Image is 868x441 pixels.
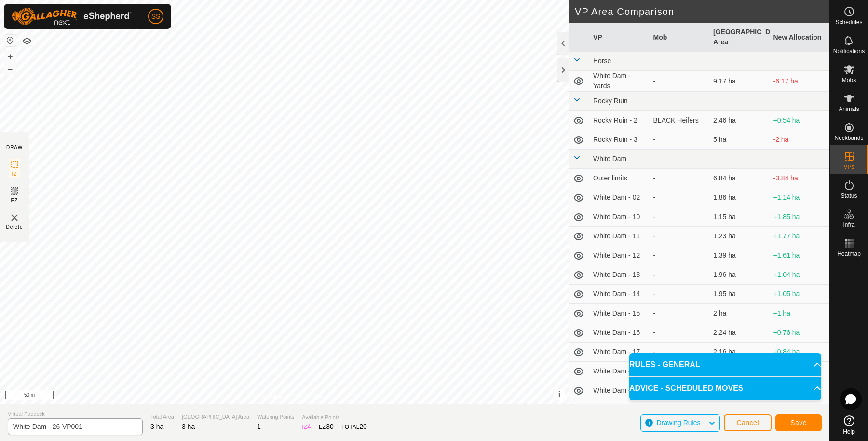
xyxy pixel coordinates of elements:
td: +1.14 ha [770,188,830,207]
span: i [558,390,560,399]
span: Watering Points [257,413,294,421]
span: Horse [593,57,611,65]
button: Reset Map [4,35,16,46]
a: Contact Us [294,392,323,400]
td: White Dam - 17 [589,343,650,362]
td: Rocky Ruin - 3 [589,130,650,150]
span: Virtual Paddock [8,410,143,418]
span: 3 ha [150,423,163,430]
div: - [653,231,706,241]
span: ADVICE - SCHEDULED MOVES [629,383,743,394]
td: +0.54 ha [770,111,830,130]
th: New Allocation [770,23,830,52]
td: White Dam - 16 [589,323,650,343]
a: Privacy Policy [246,392,283,400]
td: +1.85 ha [770,207,830,227]
button: Map Layers [21,35,33,47]
div: - [653,347,706,357]
td: -6.17 ha [770,71,830,92]
td: White Dam - 13 [589,265,650,285]
div: EZ [319,422,334,432]
button: i [554,389,565,400]
span: White Dam [593,155,626,163]
td: White Dam - Yards [589,71,650,92]
span: Schedules [835,19,862,25]
span: 30 [326,423,334,430]
div: - [653,212,706,222]
p-accordion-header: RULES - GENERAL [629,353,821,376]
span: Animals [839,106,859,112]
img: VP [9,212,20,223]
span: Delete [6,223,23,231]
td: +0.76 ha [770,323,830,343]
span: 1 [257,423,261,430]
button: Cancel [724,414,772,431]
span: Save [790,419,807,427]
td: 1.96 ha [709,265,770,285]
div: - [653,289,706,299]
td: 5 ha [709,130,770,150]
td: -3.84 ha [770,169,830,188]
span: Infra [843,222,854,228]
span: [GEOGRAPHIC_DATA] Area [182,413,249,421]
td: 2.16 ha [709,343,770,362]
td: 1.39 ha [709,246,770,265]
div: - [653,328,706,338]
span: EZ [11,197,18,204]
td: 2.24 ha [709,323,770,343]
td: White Dam - 15 [589,304,650,323]
th: Mob [650,23,710,52]
td: Rocky Ruin - 2 [589,111,650,130]
span: 20 [359,423,367,430]
td: 6.84 ha [709,169,770,188]
a: Help [830,412,868,439]
span: Cancel [736,419,759,427]
td: 1.95 ha [709,285,770,304]
td: +1.77 ha [770,227,830,246]
button: + [4,51,16,62]
span: Heatmap [837,251,861,257]
div: BLACK Heifers [653,115,706,125]
img: Gallagher Logo [12,8,132,25]
div: DRAW [6,144,23,151]
td: White dam - 20 [589,400,650,420]
td: +1 ha [770,304,830,323]
button: Save [775,414,822,431]
th: VP [589,23,650,52]
span: Status [841,193,857,199]
p-accordion-header: ADVICE - SCHEDULED MOVES [629,377,821,400]
td: White Dam - 18 [589,362,650,381]
td: White Dam - 14 [589,285,650,304]
span: Total Area [150,413,174,421]
span: RULES - GENERAL [629,359,700,371]
span: SS [151,12,161,22]
span: Available Points [302,413,367,422]
td: +0.84 ha [770,343,830,362]
td: White Dam - 19 [589,381,650,400]
td: 1.23 ha [709,227,770,246]
span: VPs [843,164,854,170]
td: White Dam - 10 [589,207,650,227]
div: - [653,250,706,261]
th: [GEOGRAPHIC_DATA] Area [709,23,770,52]
span: 3 ha [182,423,195,430]
td: 1.15 ha [709,207,770,227]
div: IZ [302,422,311,432]
td: +1.05 ha [770,285,830,304]
div: - [653,193,706,203]
td: White Dam - 02 [589,188,650,207]
div: - [653,308,706,318]
td: White Dam - 12 [589,246,650,265]
div: - [653,76,706,86]
span: Neckbands [834,135,863,141]
div: - [653,173,706,183]
td: +1.04 ha [770,265,830,285]
button: – [4,63,16,75]
span: Help [843,429,855,435]
td: 9.17 ha [709,71,770,92]
span: Mobs [842,77,856,83]
span: IZ [12,170,17,178]
div: TOTAL [341,422,367,432]
td: +1.61 ha [770,246,830,265]
div: - [653,135,706,145]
